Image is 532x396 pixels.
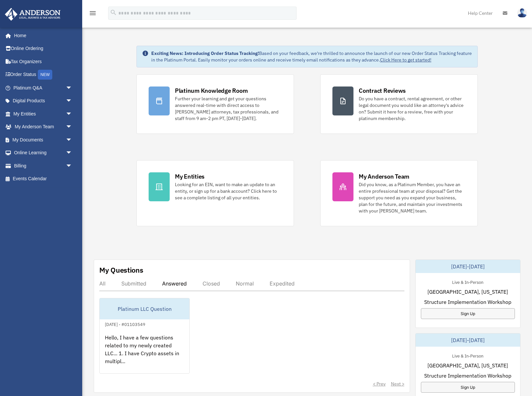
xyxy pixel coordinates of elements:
a: Online Ordering [5,42,82,55]
a: Sign Up [421,382,515,393]
div: [DATE]-[DATE] [416,334,520,347]
a: Order StatusNEW [5,68,82,82]
span: [GEOGRAPHIC_DATA], [US_STATE] [427,288,508,296]
span: arrow_drop_down [66,146,79,160]
a: menu [89,12,97,17]
div: My Anderson Team [359,172,409,181]
div: Based on your feedback, we're thrilled to announce the launch of our new Order Status Tracking fe... [151,50,472,63]
a: Contract Reviews Do you have a contract, rental agreement, or other legal document you would like... [320,74,478,134]
a: Platinum Q&Aarrow_drop_down [5,81,82,94]
a: Click Here to get started! [380,57,431,63]
div: Hello, I have a few questions related to my newly created LLC... 1. I have Crypto assets in multi... [100,328,189,380]
a: Billingarrow_drop_down [5,159,82,172]
div: Live & In-Person [447,352,489,359]
div: [DATE]-[DATE] [416,260,520,273]
div: All [99,280,106,287]
div: Live & In-Person [447,278,489,285]
span: arrow_drop_down [66,159,79,173]
div: Platinum Knowledge Room [175,87,248,95]
div: Expedited [270,280,295,287]
a: My Entitiesarrow_drop_down [5,107,82,120]
a: Tax Organizers [5,55,82,68]
div: NEW [38,70,52,80]
span: arrow_drop_down [66,107,79,121]
div: Looking for an EIN, want to make an update to an entity, or sign up for a bank account? Click her... [175,181,282,201]
span: arrow_drop_down [66,120,79,134]
span: arrow_drop_down [66,81,79,95]
a: Platinum LLC Question[DATE] - #01103549Hello, I have a few questions related to my newly created ... [99,298,190,374]
span: arrow_drop_down [66,94,79,108]
div: Submitted [121,280,146,287]
div: Answered [162,280,187,287]
div: Contract Reviews [359,87,406,95]
div: My Questions [99,265,143,275]
a: My Documentsarrow_drop_down [5,133,82,146]
span: Structure Implementation Workshop [424,372,511,380]
i: search [110,9,117,16]
a: Online Learningarrow_drop_down [5,146,82,160]
a: My Anderson Team Did you know, as a Platinum Member, you have an entire professional team at your... [320,160,478,226]
div: Do you have a contract, rental agreement, or other legal document you would like an attorney's ad... [359,95,466,122]
div: Further your learning and get your questions answered real-time with direct access to [PERSON_NAM... [175,95,282,122]
a: Sign Up [421,308,515,319]
div: Did you know, as a Platinum Member, you have an entire professional team at your disposal? Get th... [359,181,466,214]
span: arrow_drop_down [66,133,79,147]
span: [GEOGRAPHIC_DATA], [US_STATE] [427,361,508,369]
i: menu [89,9,97,17]
div: Platinum LLC Question [100,298,189,319]
div: [DATE] - #01103549 [100,320,151,327]
a: Platinum Knowledge Room Further your learning and get your questions answered real-time with dire... [136,74,294,134]
img: Anderson Advisors Platinum Portal [3,8,62,21]
div: My Entities [175,172,205,181]
a: My Anderson Teamarrow_drop_down [5,120,82,134]
span: Structure Implementation Workshop [424,298,511,306]
a: My Entities Looking for an EIN, want to make an update to an entity, or sign up for a bank accoun... [136,160,294,226]
div: Normal [236,280,254,287]
div: Closed [203,280,220,287]
a: Digital Productsarrow_drop_down [5,94,82,108]
img: User Pic [517,8,527,18]
strong: Exciting News: Introducing Order Status Tracking! [151,50,259,56]
a: Events Calendar [5,172,82,186]
a: Home [5,29,79,42]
